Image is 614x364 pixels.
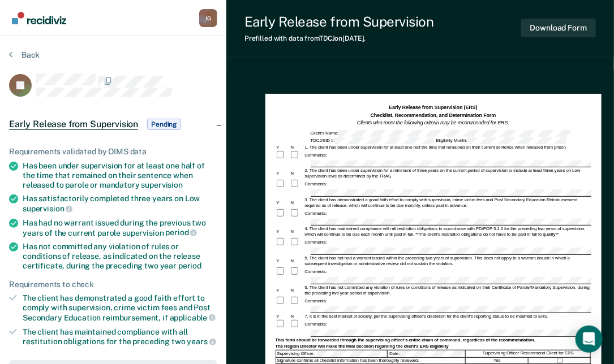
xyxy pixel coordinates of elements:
button: Download Form [521,19,596,37]
div: 3. The client has demonstrated a good faith effort to comply with supervision, crime victim fees ... [304,197,591,209]
div: Requirements to check [9,280,217,289]
span: Early Release from Supervision [9,119,138,130]
div: Has been under supervision for at least one half of the time that remained on their sentence when... [23,161,217,189]
div: Comments: [304,211,328,216]
div: 4. The client has maintained compliance with all restitution obligations in accordance with PD/PO... [304,226,591,237]
div: Y [276,171,290,176]
div: N [290,200,304,206]
div: Y [276,314,290,319]
div: Comments: [304,298,328,304]
div: Early Release from Supervision [244,14,434,30]
div: Comments: [304,269,328,275]
div: Y [276,258,290,264]
div: Comments: [304,181,328,187]
div: 2. The client has been under supervision for a minimum of three years on the current period of su... [304,168,591,179]
div: Client's Name: [310,130,573,137]
button: Back [9,50,40,60]
div: N [290,258,304,264]
div: Signature confirms all checklist information has been thoroughly reviewed. [276,358,466,363]
div: TDCJ/SID #: [310,137,435,144]
div: Has satisfactorily completed three years on Low [23,194,217,213]
span: supervision [23,204,72,213]
div: Comments: [304,240,328,245]
div: 6. The client has not committed any violation of rules or conditions of release as indicated on t... [304,285,591,296]
div: Has not committed any violation of rules or conditions of release, as indicated on the release ce... [23,242,217,270]
span: period [178,261,201,270]
div: Requirements validated by OIMS data [9,147,217,157]
div: 7. It is in the best interest of society, per the supervising officer's discretion for the client... [304,314,591,319]
div: Yes [466,358,529,363]
div: Eligibility Month: [435,137,568,144]
span: years [187,337,216,346]
div: The client has demonstrated a good faith effort to comply with supervision, crime victim fees and... [23,293,217,322]
span: supervision [141,180,183,189]
img: Recidiviz [12,12,66,24]
strong: Early Release from Supervision (ERS) [389,105,477,110]
div: Comments: [304,322,328,327]
div: N [290,171,304,176]
div: Supervising Officer: [276,350,388,357]
div: Comments: [304,153,328,158]
div: This form should be forwarded through the supervising officer's entire chain of command, regardle... [276,337,591,343]
div: Y [276,200,290,206]
div: The client has maintained compliance with all restitution obligations for the preceding two [23,327,217,346]
div: J G [199,9,217,27]
div: 1. The client has been under supervision for at least one-half the time that remained on their cu... [304,145,591,150]
span: period [165,228,197,237]
strong: Checklist, Recommendation, and Determination Form [371,112,496,118]
em: Clients who meet the following criteria may be recommended for ERS. [357,120,509,125]
span: Pending [147,119,181,130]
div: N [290,145,304,150]
div: Date: [388,350,466,357]
div: Y [276,229,290,235]
div: N [290,229,304,235]
div: Y [276,288,290,293]
div: Has had no warrant issued during the previous two years of the current parole supervision [23,218,217,237]
div: N [290,314,304,319]
div: Y [276,145,290,150]
button: Profile dropdown button [199,9,217,27]
div: 5. The client has not had a warrant issued within the preceding two years of supervision. This do... [304,255,591,267]
span: applicable [170,313,216,322]
div: The Region Director will make the final decision regarding the client's ERS eligibility [276,344,591,349]
div: Open Intercom Messenger [576,326,603,353]
div: Supervising Officer Recommend Client for ERS [466,350,591,357]
div: Prefilled with data from TDCJ on [DATE] . [244,34,434,42]
div: N [290,288,304,293]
